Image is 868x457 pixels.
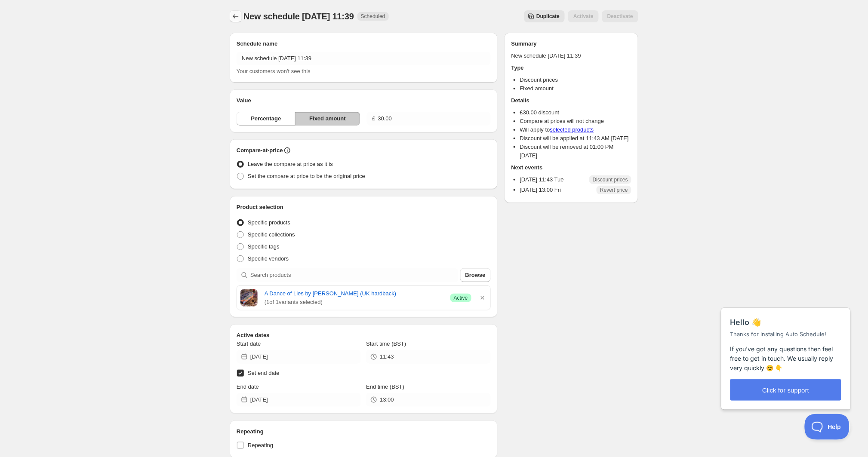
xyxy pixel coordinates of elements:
[295,112,360,126] button: Fixed amount
[460,268,491,282] button: Browse
[237,203,491,212] h2: Product selection
[248,442,273,448] span: Repeating
[805,414,851,440] iframe: Help Scout Beacon - Open
[520,84,631,93] li: Fixed amount
[520,143,631,160] li: Discount will be removed at 01:00 PM [DATE]
[237,68,311,74] span: Your customers won't see this
[600,187,628,193] span: Revert price
[237,112,295,126] button: Percentage
[309,114,346,123] span: Fixed amount
[230,10,242,22] button: Schedules
[237,146,283,155] h2: Compare-at-price
[237,96,491,105] h2: Value
[237,40,491,48] h2: Schedule name
[248,231,295,238] span: Specific collections
[520,134,631,143] li: Discount will be applied at 11:43 AM [DATE]
[248,161,333,167] span: Leave the compare at price as it is
[593,176,628,183] span: Discount prices
[243,12,354,21] span: New schedule [DATE] 11:39
[465,271,486,279] span: Browse
[248,219,290,226] span: Specific products
[250,268,459,282] input: Search products
[237,340,261,347] span: Start date
[248,173,365,179] span: Set the compare at price to be the original price
[511,40,631,48] h2: Summary
[524,10,565,22] button: Secondary action label
[248,255,289,262] span: Specific vendors
[265,289,443,298] a: A Dance of Lies by [PERSON_NAME] (UK hardback)
[366,340,406,347] span: Start time (BST)
[248,370,280,376] span: Set end date
[511,163,631,172] h2: Next events
[237,331,491,340] h2: Active dates
[717,288,856,414] iframe: Help Scout Beacon - Messages and Notifications
[536,13,560,20] span: Duplicate
[511,52,631,60] p: New schedule [DATE] 11:39
[251,114,281,123] span: Percentage
[265,298,443,307] span: ( 1 of 1 variants selected)
[520,76,631,84] li: Discount prices
[511,64,631,72] h2: Type
[520,175,564,184] p: [DATE] 11:43 Tue
[361,13,385,20] span: Scheduled
[248,243,280,250] span: Specific tags
[511,96,631,105] h2: Details
[520,126,631,134] li: Will apply to
[372,115,375,122] span: £
[550,126,594,133] a: selected products
[237,427,491,436] h2: Repeating
[520,117,631,126] li: Compare at prices will not change
[520,186,561,194] p: [DATE] 13:00 Fri
[237,383,259,390] span: End date
[366,383,404,390] span: End time (BST)
[454,294,468,301] span: Active
[520,108,631,117] li: £ 30.00 discount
